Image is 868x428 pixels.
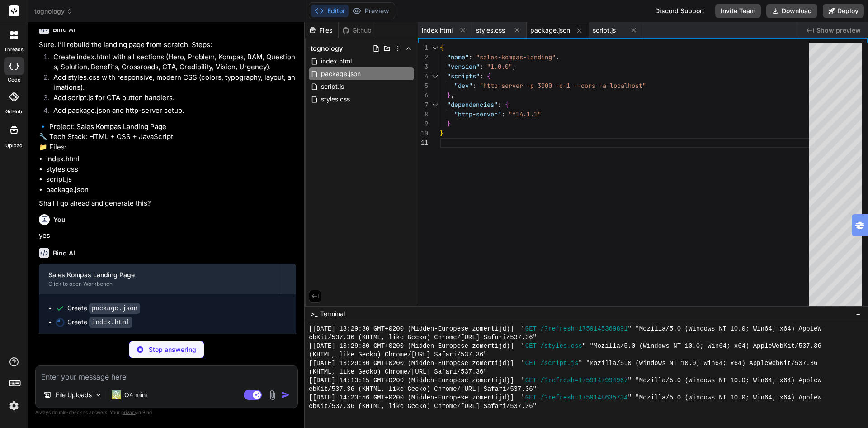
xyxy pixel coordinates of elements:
[418,81,428,91] div: 5
[816,26,861,35] span: Show preview
[447,72,480,80] span: "scripts"
[35,408,298,417] p: Always double-check its answers. Your in Bind
[46,106,296,118] li: Add package.json and http-server setup.
[540,394,627,402] span: /?refresh=1759148635734
[487,72,491,80] span: {
[305,26,338,35] div: Files
[628,394,821,402] span: " "Mozilla/5.0 (Windows NT 10.0; Win64; x64) AppleW
[422,26,453,35] span: index.html
[5,108,22,115] label: GitHub
[46,93,296,106] li: Add script.js for CTA button handlers.
[525,376,537,385] span: GET
[349,5,393,17] button: Preview
[53,215,66,224] h6: You
[309,351,487,359] span: (KHTML, like Gecko) Chrome/[URL] Safari/537.36"
[309,359,525,368] span: [[DATE] 13:29:30 GMT+0200 (Midden-Europese zomertijd)] "
[39,40,296,50] p: Sure. I’ll rebuild the landing page from scratch. Steps:
[53,249,75,258] h6: Bind AI
[766,4,817,18] button: Download
[418,129,428,138] div: 10
[480,63,483,71] span: :
[39,198,296,209] p: Shall I go ahead and generate this?
[540,359,578,368] span: /script.js
[540,342,582,351] span: /styles.css
[56,390,92,399] p: File Uploads
[311,309,317,318] span: >_
[418,100,428,110] div: 7
[6,398,22,414] img: settings
[46,174,296,185] li: script.js
[339,26,376,35] div: Github
[469,53,472,61] span: :
[309,325,525,333] span: [[DATE] 13:29:30 GMT+0200 (Midden-Europese zomertijd)] "
[418,91,428,100] div: 6
[309,394,525,402] span: [[DATE] 14:23:56 GMT+0200 (Midden-Europese zomertijd)] "
[39,264,281,294] button: Sales Kompas Landing PageClick to open Workbench
[124,390,147,399] p: O4 mini
[309,368,487,376] span: (KHTML, like Gecko) Chrome/[URL] Safari/537.36"
[320,94,351,105] span: styles.css
[46,164,296,175] li: styles.css
[525,359,537,368] span: GET
[39,122,296,153] p: 🔹 Project: Sales Kompas Landing Page 🔧 Tech Stack: HTML + CSS + JavaScript 📁 Files:
[476,26,505,35] span: styles.css
[46,72,296,93] li: Add styles.css with responsive, modern CSS (colors, typography, layout, animations).
[509,110,541,118] span: "^14.1.1"
[823,4,864,18] button: Deploy
[628,376,821,385] span: " "Mozilla/5.0 (Windows NT 10.0; Win64; x64) AppleW
[39,231,296,241] p: yes
[582,342,821,351] span: " "Mozilla/5.0 (Windows NT 10.0; Win64; x64) AppleWebKit/537.36
[48,280,272,288] div: Click to open Workbench
[505,101,509,109] span: {
[854,307,863,321] button: −
[480,72,483,80] span: :
[121,409,137,415] span: privacy
[309,402,537,411] span: ebKit/537.36 (KHTML, like Gecko) Chrome/[URL] Safari/537.36"
[447,101,498,109] span: "dependencies"
[418,72,428,81] div: 4
[440,43,443,52] span: {
[311,5,349,17] button: Editor
[89,303,140,314] code: package.json
[418,62,428,72] div: 3
[440,129,443,137] span: }
[418,53,428,62] div: 2
[5,142,23,149] label: Upload
[89,317,132,328] code: index.html
[498,101,501,109] span: :
[149,345,196,354] p: Stop answering
[487,63,512,71] span: "1.0.0"
[281,390,290,399] img: icon
[556,53,559,61] span: ,
[429,43,441,53] div: Click to collapse the range.
[112,390,121,399] img: O4 mini
[451,91,454,99] span: ,
[309,385,537,394] span: ebKit/537.36 (KHTML, like Gecko) Chrome/[URL] Safari/537.36"
[454,110,501,118] span: "http-server"
[418,119,428,129] div: 9
[320,68,362,79] span: package.json
[320,56,353,67] span: index.html
[309,376,525,385] span: [[DATE] 14:13:15 GMT+0200 (Midden-Europese zomertijd)] "
[34,7,73,16] span: tognology
[48,270,272,279] div: Sales Kompas Landing Page
[46,52,296,72] li: Create index.html with all sections (Hero, Problem, Kompas, BAM, Questions, Solution, Benefits, C...
[501,110,505,118] span: :
[476,53,556,61] span: "sales-kompas-landing"
[447,63,480,71] span: "version"
[530,26,570,35] span: package.json
[429,100,441,110] div: Click to collapse the range.
[67,317,132,327] div: Create
[311,44,343,53] span: tognology
[856,309,861,318] span: −
[418,110,428,119] div: 8
[447,120,451,128] span: }
[593,26,616,35] span: script.js
[540,376,627,385] span: /?refresh=1759147994967
[429,72,441,81] div: Click to collapse the range.
[447,53,469,61] span: "name"
[525,325,537,333] span: GET
[447,91,451,99] span: }
[4,46,24,53] label: threads
[320,309,345,318] span: Terminal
